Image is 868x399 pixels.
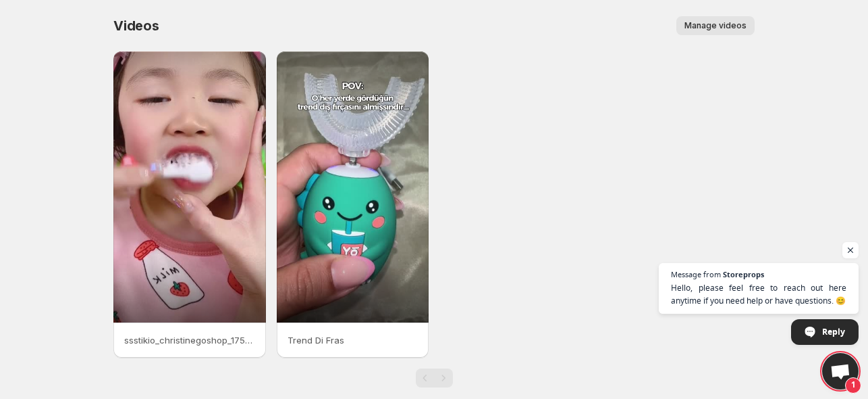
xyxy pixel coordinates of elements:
span: 1 [845,377,861,394]
span: Manage videos [684,20,747,31]
div: Open chat [822,353,859,390]
span: Hello, please feel free to reach out here anytime if you need help or have questions. 😊 [671,281,846,307]
p: Trend Di Fras [288,333,418,347]
span: Message from [671,271,721,278]
span: Reply [822,320,845,344]
p: ssstikio_christinegoshop_1755808946212 [124,333,255,347]
span: Videos [113,18,159,34]
button: Manage videos [676,16,755,35]
span: Storeprops [723,271,764,278]
nav: Pagination [416,369,453,388]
